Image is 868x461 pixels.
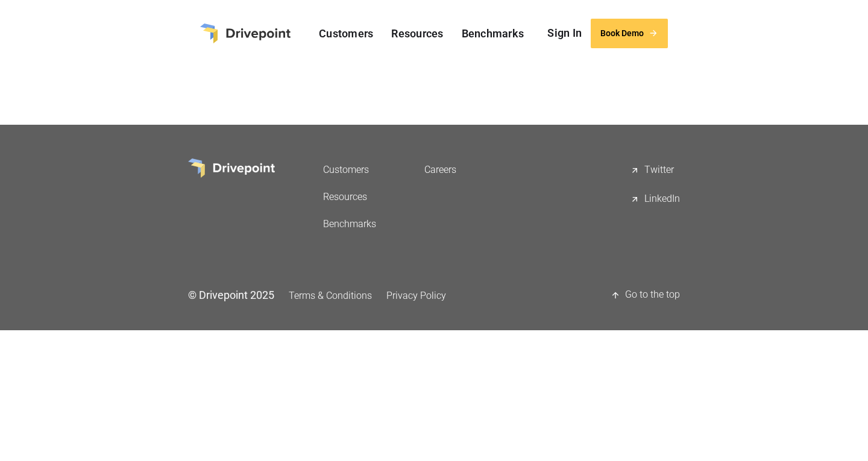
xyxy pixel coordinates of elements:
a: Resources [385,24,449,43]
a: Resources [323,186,376,208]
div: © Drivepoint 2025 [188,287,274,303]
a: Sign In [541,24,588,42]
div: Twitter [644,163,674,178]
a: home [200,24,291,43]
a: Customers [323,158,376,181]
a: Book Demo [591,19,668,48]
a: Terms & Conditions [289,284,372,306]
a: Benchmarks [323,213,376,235]
a: Customers [313,24,379,43]
div: LinkedIn [644,192,680,207]
a: Twitter [630,158,680,183]
div: Go to the top [625,288,680,303]
a: LinkedIn [630,187,680,212]
a: Privacy Policy [386,284,446,306]
div: Book Demo [600,28,644,39]
a: Careers [424,158,456,181]
a: Benchmarks [456,24,530,43]
a: Go to the top [611,283,680,307]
